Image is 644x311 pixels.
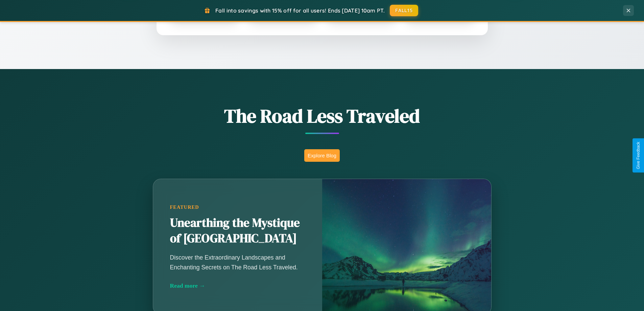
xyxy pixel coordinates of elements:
button: FALL15 [390,5,418,16]
div: Featured [170,204,305,210]
div: Give Feedback [636,142,641,169]
p: Discover the Extraordinary Landscapes and Enchanting Secrets on The Road Less Traveled. [170,253,305,272]
span: Fall into savings with 15% off for all users! Ends [DATE] 10am PT. [215,7,385,14]
div: Read more → [170,282,305,289]
h1: The Road Less Traveled [119,103,525,129]
button: Explore Blog [304,149,340,162]
h2: Unearthing the Mystique of [GEOGRAPHIC_DATA] [170,215,305,246]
